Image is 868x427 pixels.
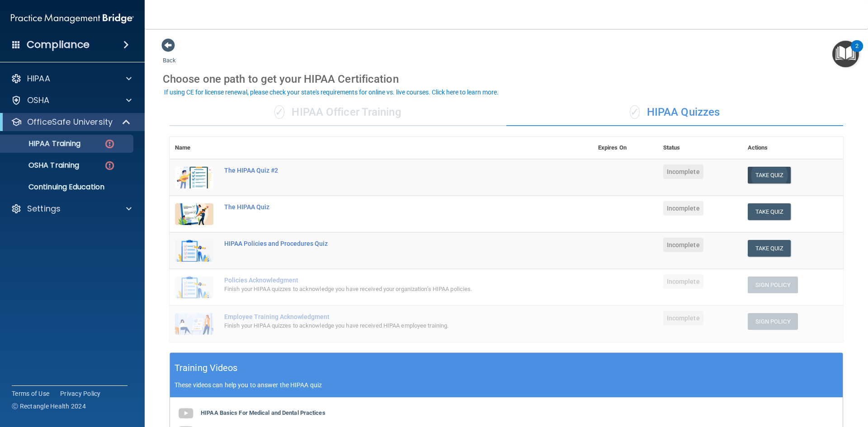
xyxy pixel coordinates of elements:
[104,160,115,171] img: danger-circle.6113f641.png
[274,105,284,119] span: ✓
[27,38,90,51] h4: Compliance
[663,238,703,252] span: Incomplete
[60,389,101,398] a: Privacy Policy
[12,389,49,398] a: Terms of Use
[11,9,134,28] img: PMB logo
[11,117,131,127] a: OfficeSafe University
[748,240,791,257] button: Take Quiz
[27,203,61,214] p: Settings
[6,161,79,170] p: OSHA Training
[663,274,703,289] span: Incomplete
[177,404,195,422] img: gray_youtube_icon.38fcd6cc.png
[224,277,547,284] div: Policies Acknowledgment
[6,139,80,148] p: HIPAA Training
[224,313,547,320] div: Employee Training Acknowledgment
[630,105,640,119] span: ✓
[201,409,325,416] b: HIPAA Basics For Medical and Dental Practices
[11,95,132,106] a: OSHA
[663,164,703,179] span: Incomplete
[748,203,791,220] button: Take Quiz
[224,284,547,295] div: Finish your HIPAA quizzes to acknowledge you have received your organization’s HIPAA policies.
[170,137,219,159] th: Name
[663,311,703,325] span: Incomplete
[855,46,859,58] div: 2
[163,66,850,92] div: Choose one path to get your HIPAA Certification
[163,46,176,64] a: Back
[593,137,658,159] th: Expires On
[175,381,838,389] p: These videos can help you to answer the HIPAA quiz
[11,73,132,84] a: HIPAA
[163,88,500,97] button: If using CE for license renewal, please check your state's requirements for online vs. live cours...
[506,99,843,126] div: HIPAA Quizzes
[170,99,506,126] div: HIPAA Officer Training
[175,360,238,376] h5: Training Videos
[224,167,547,174] div: The HIPAA Quiz #2
[748,313,798,330] button: Sign Policy
[832,41,859,67] button: Open Resource Center, 2 new notifications
[742,137,843,159] th: Actions
[748,167,791,183] button: Take Quiz
[658,137,742,159] th: Status
[27,95,50,106] p: OSHA
[27,73,50,84] p: HIPAA
[748,277,798,293] button: Sign Policy
[11,203,132,214] a: Settings
[224,203,547,211] div: The HIPAA Quiz
[224,240,547,247] div: HIPAA Policies and Procedures Quiz
[164,89,499,95] div: If using CE for license renewal, please check your state's requirements for online vs. live cours...
[6,183,129,192] p: Continuing Education
[12,402,86,411] span: Ⓒ Rectangle Health 2024
[663,201,703,216] span: Incomplete
[104,138,115,150] img: danger-circle.6113f641.png
[224,320,547,331] div: Finish your HIPAA quizzes to acknowledge you have received HIPAA employee training.
[27,117,113,127] p: OfficeSafe University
